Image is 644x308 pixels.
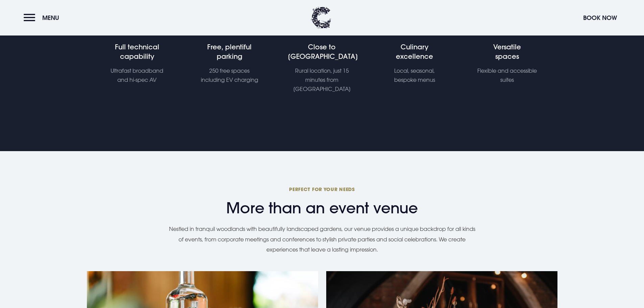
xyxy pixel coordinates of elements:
p: Ultrafast broadband and hi-spec AV [106,66,167,85]
h4: Culinary excellence [380,42,449,61]
p: 250 free spaces including EV charging [199,66,260,85]
h4: Full technical capability [103,42,171,61]
span: Menu [42,14,59,22]
p: Local, seasonal, bespoke menus [384,66,445,85]
p: Rural location, just 15 minutes from [GEOGRAPHIC_DATA] [291,66,352,94]
img: Clandeboye Lodge [311,7,331,29]
p: Nestled in tranquil woodlands with beautifully landscaped gardens, our venue provides a unique ba... [167,224,478,255]
p: Flexible and accessible suites [477,66,538,85]
span: Perfect for your needs [167,186,478,192]
h4: Versatile spaces [473,42,541,61]
button: Book Now [580,10,620,25]
h4: Free, plentiful parking [195,42,264,61]
h4: Close to [GEOGRAPHIC_DATA] [288,42,356,61]
button: Menu [24,10,63,25]
h2: More than an event venue [167,186,478,217]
